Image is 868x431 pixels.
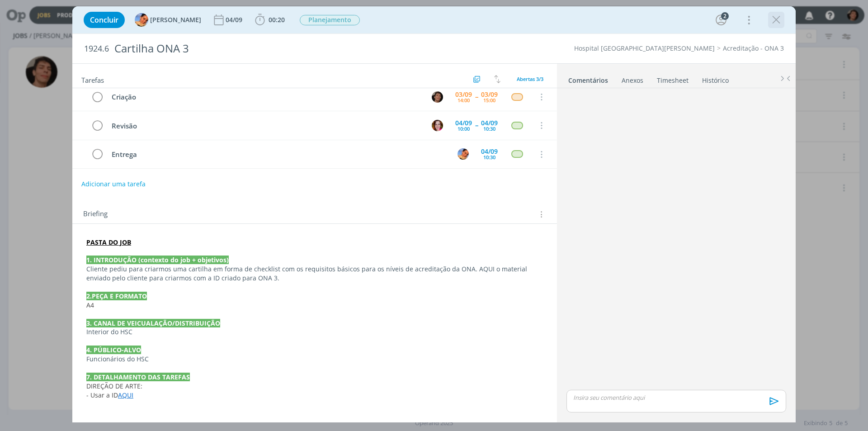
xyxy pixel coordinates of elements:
button: B [430,118,444,132]
span: - Usar a ID [86,391,118,399]
div: 10:30 [483,155,495,160]
div: 10:30 [483,126,495,131]
a: PASTA DO JOB [86,238,131,246]
div: Entrega [108,149,449,160]
strong: 7. DETALHAMENTO DAS TAREFAS [86,373,190,381]
button: 2 [714,13,728,27]
span: 1924.6 [84,44,109,54]
span: -- [475,94,478,100]
strong: 4. PÚBLICO-ALVO [86,346,141,354]
div: 04/09 [226,17,244,23]
img: B [432,120,443,131]
span: Abertas 3/3 [517,76,543,82]
span: Planejamento [300,15,360,25]
div: 04/09 [481,148,498,155]
div: 14:00 [458,98,470,103]
strong: 1. INTRODUÇÃO (contexto do job + objetivos) [86,256,229,264]
div: Cartilha ONA 3 [111,38,489,60]
div: Revisão [108,120,423,132]
div: dialog [72,6,796,422]
span: DIREÇÃO DE ARTE: [86,382,142,390]
div: Anexos [622,76,643,85]
div: 03/09 [455,91,472,98]
span: 00:20 [269,15,285,24]
button: L[PERSON_NAME] [135,13,201,27]
a: Comentários [568,72,609,85]
a: Timesheet [656,72,689,85]
p: Interior do HSC [86,327,543,336]
img: L [458,148,469,160]
button: L [456,147,470,161]
button: Planejamento [299,14,360,26]
a: Hospital [GEOGRAPHIC_DATA][PERSON_NAME] [574,44,715,52]
span: -- [475,122,478,128]
div: 15:00 [483,98,495,103]
div: 03/09 [481,91,498,98]
div: 04/09 [481,120,498,126]
a: Histórico [702,72,729,85]
img: arrow-down-up.svg [494,75,500,83]
strong: 3. CANAL DE VEICUALAÇÃO/DISTRIBUIÇÃO [86,319,220,327]
a: Acreditação - ONA 3 [723,44,784,52]
img: L [135,13,148,27]
div: Criação [108,91,423,103]
p: Cliente pediu para criarmos uma cartilha em forma de checklist com os requisitos básicos para os ... [86,265,543,283]
a: AQUI [118,391,133,399]
div: 04/09 [455,120,472,126]
span: [PERSON_NAME] [150,17,201,23]
button: 00:20 [253,13,287,27]
span: Briefing [83,208,108,220]
span: Concluir [90,16,118,24]
strong: 2.PEÇA E FORMATO [86,292,147,300]
button: P [430,90,444,104]
button: Concluir [84,12,125,28]
div: 2 [721,12,729,20]
img: P [432,91,443,103]
span: A4 [86,301,94,309]
div: 10:00 [458,126,470,131]
button: Adicionar uma tarefa [81,176,146,192]
p: Funcionários do HSC [86,355,543,364]
span: Tarefas [81,74,104,85]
